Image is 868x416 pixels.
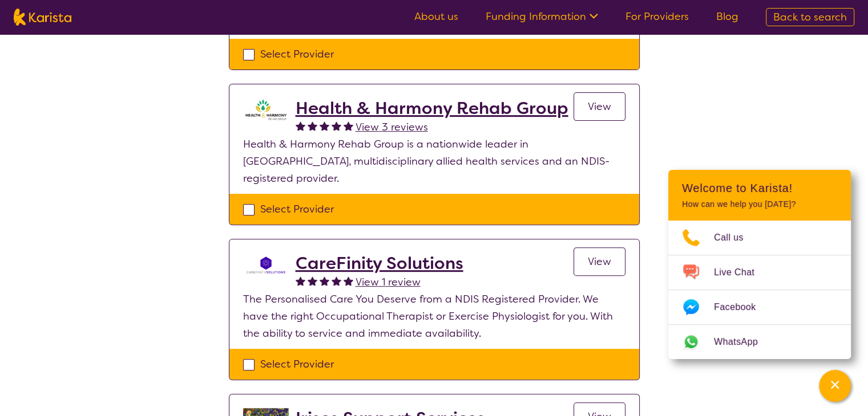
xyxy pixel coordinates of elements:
div: Channel Menu [668,170,851,359]
img: j1wvtkprq6x5tfxz9an2.png [243,253,289,276]
img: fullstar [308,121,317,130]
span: Call us [714,229,757,246]
img: fullstar [308,276,317,286]
a: View [574,92,625,121]
span: View [588,255,611,268]
a: About us [414,10,458,23]
span: Facebook [714,299,769,316]
a: Health & Harmony Rehab Group [296,98,568,119]
span: Back to search [773,10,847,24]
p: The Personalised Care You Deserve from a NDIS Registered Provider. We have the right Occupational... [243,291,625,342]
a: Back to search [766,8,854,26]
a: Funding Information [486,10,598,23]
a: View [574,247,625,276]
img: fullstar [344,276,353,286]
p: Health & Harmony Rehab Group is a nationwide leader in [GEOGRAPHIC_DATA], multidisciplinary allie... [243,136,625,187]
p: How can we help you [DATE]? [682,199,837,209]
span: View [588,100,611,113]
a: Web link opens in a new tab. [668,325,851,359]
img: fullstar [332,121,341,130]
span: View 1 review [356,275,421,289]
img: fullstar [344,121,353,130]
img: fullstar [296,276,305,286]
span: Live Chat [714,264,768,281]
a: View 3 reviews [356,119,428,136]
img: ztak9tblhgtrn1fit8ap.png [243,98,289,121]
a: For Providers [625,10,689,23]
img: Karista logo [14,9,71,26]
img: fullstar [296,121,305,130]
img: fullstar [320,121,329,130]
span: View 3 reviews [356,120,428,134]
a: Blog [716,10,738,23]
img: fullstar [332,276,341,286]
a: View 1 review [356,274,421,291]
ul: Choose channel [668,221,851,359]
span: WhatsApp [714,333,772,350]
button: Channel Menu [819,370,851,402]
h2: Welcome to Karista! [682,181,837,195]
a: CareFinity Solutions [296,253,463,274]
img: fullstar [320,276,329,286]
